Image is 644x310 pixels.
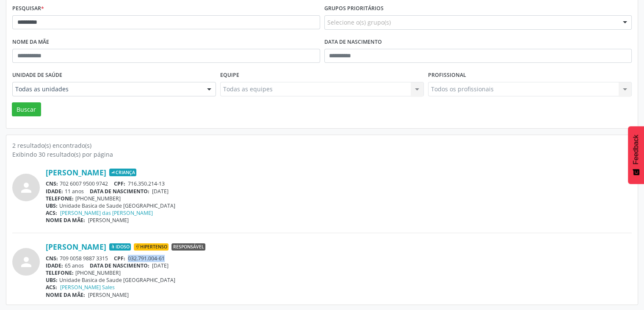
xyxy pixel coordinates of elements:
[46,276,58,284] span: UBS:
[109,243,131,251] span: Idoso
[90,262,149,269] span: DATA DE NASCIMENTO:
[324,36,382,49] label: Data de nascimento
[46,242,106,251] a: [PERSON_NAME]
[60,284,115,291] a: [PERSON_NAME] Sales
[324,2,384,15] label: Grupos prioritários
[46,276,632,284] div: Unidade Basica de Saude [GEOGRAPHIC_DATA]
[90,188,149,195] span: DATA DE NASCIMENTO:
[46,255,632,262] div: 709 0058 9887 3315
[46,217,85,224] span: NOME DA MÃE:
[114,255,125,262] span: CPF:
[128,180,165,187] span: 716.350.214-13
[12,102,41,117] button: Buscar
[46,262,63,269] span: IDADE:
[46,262,632,269] div: 65 anos
[134,243,169,251] span: Hipertenso
[46,180,58,187] span: CNS:
[171,243,205,251] span: Responsável
[12,141,632,150] div: 2 resultado(s) encontrado(s)
[220,69,239,82] label: Equipe
[46,284,57,291] span: ACS:
[46,188,632,195] div: 11 anos
[114,180,125,187] span: CPF:
[109,169,136,176] span: Criança
[46,209,57,217] span: ACS:
[19,254,34,270] i: person
[128,255,165,262] span: 032.791.004-61
[12,150,632,159] div: Exibindo 30 resultado(s) por página
[60,209,153,217] a: [PERSON_NAME] das [PERSON_NAME]
[46,195,632,202] div: [PHONE_NUMBER]
[46,188,63,195] span: IDADE:
[88,291,129,299] span: [PERSON_NAME]
[15,85,199,93] span: Todas as unidades
[46,269,632,276] div: [PHONE_NUMBER]
[428,69,466,82] label: Profissional
[46,202,632,209] div: Unidade Basica de Saude [GEOGRAPHIC_DATA]
[12,69,62,82] label: Unidade de saúde
[152,188,169,195] span: [DATE]
[19,180,34,195] i: person
[46,168,106,177] a: [PERSON_NAME]
[46,269,74,276] span: TELEFONE:
[46,202,58,209] span: UBS:
[88,217,129,224] span: [PERSON_NAME]
[46,255,58,262] span: CNS:
[152,262,169,269] span: [DATE]
[46,180,632,187] div: 702 6007 9500 9742
[46,195,74,202] span: TELEFONE:
[46,291,85,299] span: NOME DA MÃE:
[12,36,49,49] label: Nome da mãe
[12,2,44,15] label: Pesquisar
[327,18,391,27] span: Selecione o(s) grupo(s)
[632,135,640,164] span: Feedback
[628,126,644,184] button: Feedback - Mostrar pesquisa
